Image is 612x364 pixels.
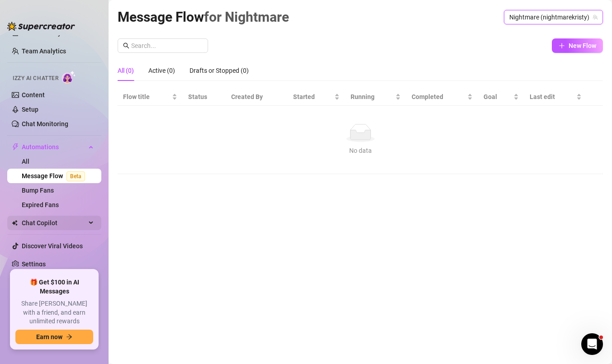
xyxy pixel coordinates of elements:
a: Setup [22,106,38,113]
span: Share [PERSON_NAME] with a friend, and earn unlimited rewards [15,299,93,326]
a: Message FlowBeta [22,172,89,180]
span: arrow-right [66,334,72,340]
span: Goal [484,92,512,102]
a: Expired Fans [22,201,59,208]
span: Flow title [123,92,170,102]
a: Chat Monitoring [22,120,68,128]
iframe: Intercom live chat [581,333,603,355]
th: Goal [478,88,524,106]
span: New Flow [569,42,596,49]
th: Flow title [118,88,183,106]
div: All (0) [118,66,134,76]
article: Message Flow [118,6,289,28]
span: search [123,43,129,49]
a: Content [22,91,45,99]
span: Earn now [36,333,62,340]
span: Started [293,92,333,102]
div: No data [127,146,594,156]
span: Chat Copilot [22,216,86,230]
th: Created By [226,88,287,106]
a: Team Analytics [22,47,66,55]
span: team [593,14,598,20]
a: Bump Fans [22,187,54,194]
span: Beta [66,171,85,181]
img: Chat Copilot [12,220,18,226]
span: Nightmare (nightmarekristy) [509,10,598,24]
a: All [22,158,29,165]
th: Status [183,88,226,106]
span: Automations [22,140,86,154]
a: Settings [22,260,46,268]
input: Search... [131,41,203,51]
th: Started [288,88,346,106]
div: Drafts or Stopped (0) [190,66,249,76]
span: thunderbolt [12,143,19,151]
span: Izzy AI Chatter [13,74,58,83]
img: AI Chatter [62,71,76,84]
img: logo-BBDzfeDw.svg [7,22,75,31]
span: Running [351,92,394,102]
div: Active (0) [148,66,175,76]
span: 🎁 Get $100 in AI Messages [15,278,93,296]
th: Running [345,88,406,106]
span: Last edit [530,92,574,102]
a: Discover Viral Videos [22,242,83,250]
th: Last edit [524,88,587,106]
button: Earn nowarrow-right [15,330,93,344]
span: plus [559,43,565,49]
button: New Flow [552,38,603,53]
span: Completed [412,92,466,102]
span: for Nightmare [204,9,289,25]
th: Completed [406,88,479,106]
